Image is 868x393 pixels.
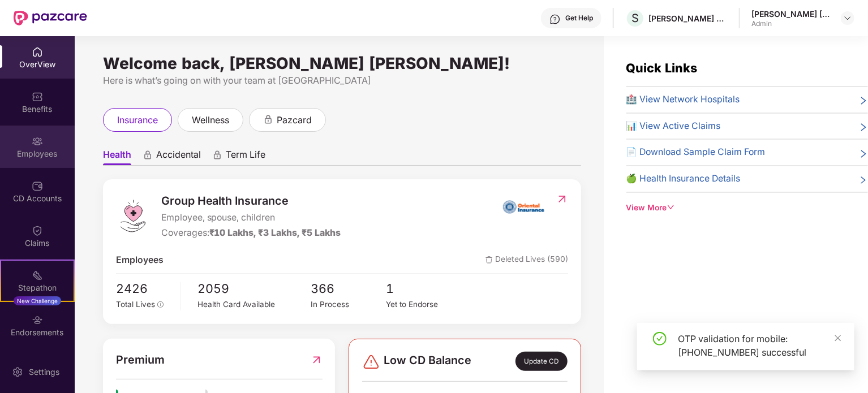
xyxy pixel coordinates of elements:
[116,279,173,299] span: 2426
[834,334,842,342] span: close
[1,282,74,293] div: Stepathon
[32,46,43,58] img: svg+xml;base64,PHN2ZyBpZD0iSG9tZSIgeG1sbnM9Imh0dHA6Ly93d3cudzMub3JnLzIwMDAvc3ZnIiB3aWR0aD0iMjAiIG...
[32,270,43,281] img: svg+xml;base64,PHN2ZyB4bWxucz0iaHR0cDovL3d3dy53My5vcmcvMjAwMC9zdmciIHdpZHRoPSIyMSIgaGVpZ2h0PSIyMC...
[859,174,868,186] span: right
[198,279,311,299] span: 2059
[32,225,43,236] img: svg+xml;base64,PHN2ZyBpZD0iQ2xhaW0iIHhtbG5zPSJodHRwOi8vd3d3LnczLm9yZy8yMDAwL3N2ZyIgd2lkdGg9IjIwIi...
[25,366,63,378] div: Settings
[277,113,312,127] span: pazcard
[263,114,273,124] div: animation
[502,192,545,221] img: insurerIcon
[116,300,155,309] span: Total Lives
[549,14,561,25] img: svg+xml;base64,PHN2ZyBpZD0iSGVscC0zMngzMiIgeG1sbnM9Imh0dHA6Ly93d3cudzMub3JnLzIwMDAvc3ZnIiB3aWR0aD...
[626,145,766,159] span: 📄 Download Sample Claim Form
[14,296,61,305] div: New Challenge
[12,366,23,378] img: svg+xml;base64,PHN2ZyBpZD0iU2V0dGluZy0yMHgyMCIgeG1sbnM9Imh0dHA6Ly93d3cudzMub3JnLzIwMDAvc3ZnIiB3aW...
[32,180,43,192] img: svg+xml;base64,PHN2ZyBpZD0iQ0RfQWNjb3VudHMiIGRhdGEtbmFtZT0iQ0QgQWNjb3VudHMiIHhtbG5zPSJodHRwOi8vd3...
[14,11,87,25] img: New Pazcare Logo
[485,256,493,264] img: deleteIcon
[653,332,667,346] span: check-circle
[103,149,131,165] span: Health
[103,74,581,88] div: Here is what’s going on with your team at [GEOGRAPHIC_DATA]
[161,192,341,210] span: Group Health Insurance
[626,61,698,75] span: Quick Links
[485,253,568,267] span: Deleted Lives (590)
[515,352,568,371] div: Update CD
[116,351,165,369] span: Premium
[226,149,265,165] span: Term Life
[156,149,201,165] span: Accidental
[556,193,568,205] img: RedirectIcon
[631,11,639,25] span: S
[103,59,581,68] div: Welcome back, [PERSON_NAME] [PERSON_NAME]!
[209,227,341,238] span: ₹10 Lakhs, ₹3 Lakhs, ₹5 Lakhs
[859,95,868,107] span: right
[32,91,43,102] img: svg+xml;base64,PHN2ZyBpZD0iQmVuZWZpdHMiIHhtbG5zPSJodHRwOi8vd3d3LnczLm9yZy8yMDAwL3N2ZyIgd2lkdGg9Ij...
[667,204,675,211] span: down
[843,14,852,23] img: svg+xml;base64,PHN2ZyBpZD0iRHJvcGRvd24tMzJ4MzIiIHhtbG5zPSJodHRwOi8vd3d3LnczLm9yZy8yMDAwL3N2ZyIgd2...
[626,202,868,214] div: View More
[859,122,868,133] span: right
[362,353,380,371] img: svg+xml;base64,PHN2ZyBpZD0iRGFuZ2VyLTMyeDMyIiB4bWxucz0iaHR0cDovL3d3dy53My5vcmcvMjAwMC9zdmciIHdpZH...
[143,150,153,160] div: animation
[565,14,593,23] div: Get Help
[32,136,43,147] img: svg+xml;base64,PHN2ZyBpZD0iRW1wbG95ZWVzIiB4bWxucz0iaHR0cDovL3d3dy53My5vcmcvMjAwMC9zdmciIHdpZHRoPS...
[198,299,311,310] div: Health Card Available
[386,299,462,310] div: Yet to Endorse
[678,332,841,359] div: OTP validation for mobile: [PHONE_NUMBER] successful
[212,150,222,160] div: animation
[311,351,323,369] img: RedirectIcon
[161,226,341,240] div: Coverages:
[626,172,741,186] span: 🍏 Health Insurance Details
[161,211,341,225] span: Employee, spouse, children
[116,253,164,267] span: Employees
[157,301,164,308] span: info-circle
[192,113,229,127] span: wellness
[384,352,471,371] span: Low CD Balance
[117,113,158,127] span: insurance
[386,279,462,299] span: 1
[751,8,831,19] div: [PERSON_NAME] [PERSON_NAME]
[751,19,831,28] div: Admin
[311,279,386,299] span: 366
[32,314,43,326] img: svg+xml;base64,PHN2ZyBpZD0iRW5kb3JzZW1lbnRzIiB4bWxucz0iaHR0cDovL3d3dy53My5vcmcvMjAwMC9zdmciIHdpZH...
[626,119,721,133] span: 📊 View Active Claims
[311,299,386,310] div: In Process
[626,93,740,107] span: 🏥 View Network Hospitals
[648,13,728,24] div: [PERSON_NAME] CONSULTANTS P LTD
[116,199,150,233] img: logo
[859,148,868,159] span: right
